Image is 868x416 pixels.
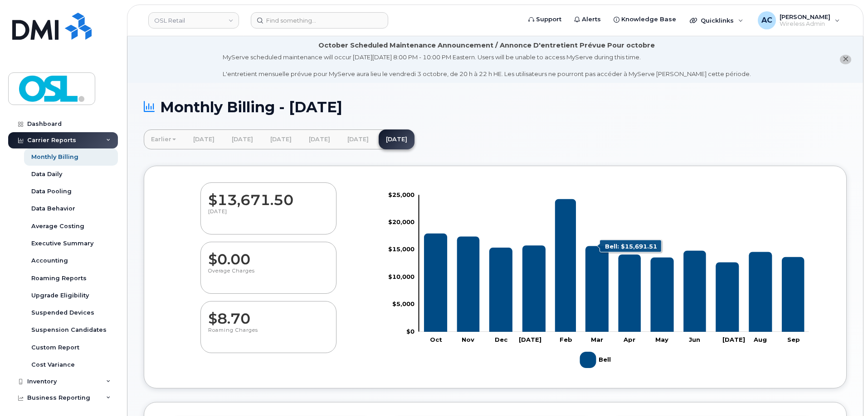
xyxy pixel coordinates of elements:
a: [DATE] [302,129,337,149]
tspan: Oct [430,336,442,343]
a: [DATE] [340,129,376,149]
tspan: [DATE] [519,336,541,343]
p: Overage Charges [208,268,329,284]
a: [DATE] [224,129,260,149]
a: [DATE] [379,129,414,149]
tspan: Sep [787,336,800,343]
button: close notification [840,55,851,64]
h1: Monthly Billing - [DATE] [144,99,847,115]
p: [DATE] [208,208,329,225]
tspan: Jun [689,336,700,343]
tspan: May [655,336,668,343]
tspan: $5,000 [392,300,414,307]
div: October Scheduled Maintenance Announcement / Annonce D'entretient Prévue Pour octobre [318,41,655,50]
tspan: Nov [462,336,474,343]
tspan: $25,000 [388,191,414,198]
tspan: Feb [560,336,572,343]
g: Legend [580,348,613,372]
a: [DATE] [263,129,299,149]
tspan: Dec [495,336,508,343]
tspan: $10,000 [388,273,414,280]
tspan: $0 [406,328,414,335]
p: Roaming Charges [208,327,329,343]
dd: $8.70 [208,301,329,327]
div: MyServe scheduled maintenance will occur [DATE][DATE] 8:00 PM - 10:00 PM Eastern. Users will be u... [223,53,751,78]
g: Bell [424,199,804,332]
g: Bell [580,348,613,372]
tspan: Apr [623,336,635,343]
tspan: Mar [591,336,603,343]
g: Chart [388,191,809,372]
dd: $0.00 [208,242,329,268]
tspan: $15,000 [388,246,414,253]
tspan: $20,000 [388,218,414,225]
a: Earlier [144,129,183,149]
tspan: Aug [753,336,767,343]
dd: $13,671.50 [208,183,329,208]
a: [DATE] [186,129,222,149]
tspan: [DATE] [722,336,745,343]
